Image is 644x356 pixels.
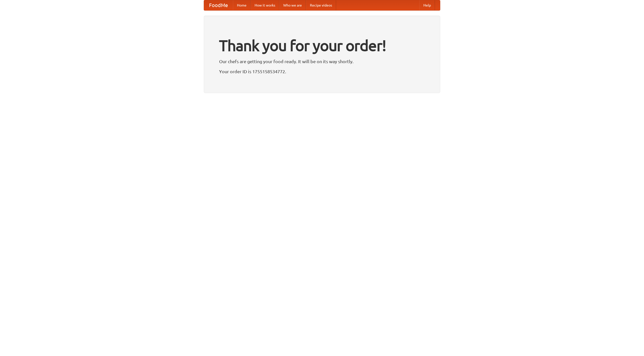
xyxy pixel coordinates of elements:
a: Help [419,0,435,10]
p: Your order ID is 1755158534772. [219,68,425,75]
a: FoodMe [204,0,233,10]
a: Home [233,0,251,10]
h1: Thank you for your order! [219,33,425,58]
p: Our chefs are getting your food ready. It will be on its way shortly. [219,58,425,65]
a: Recipe videos [306,0,336,10]
a: Who we are [279,0,306,10]
a: How it works [251,0,279,10]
